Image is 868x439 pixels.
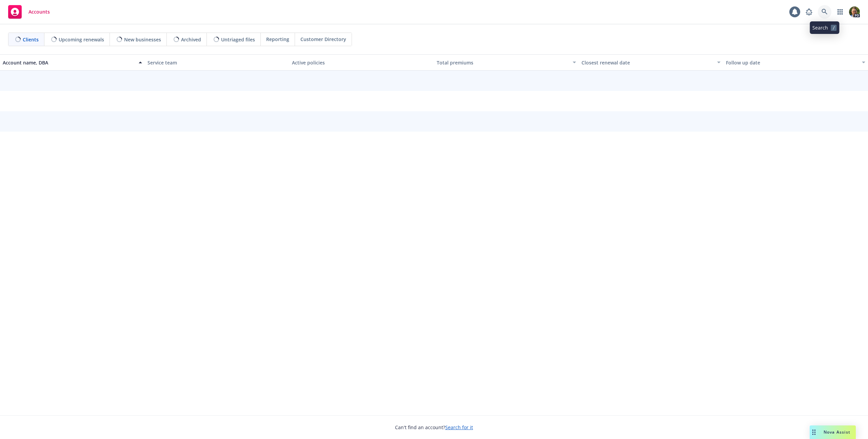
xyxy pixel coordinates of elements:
[266,36,289,43] span: Reporting
[181,36,201,43] span: Archived
[818,5,831,19] a: Search
[300,36,346,43] span: Customer Directory
[579,54,724,71] button: Closest renewal date
[28,9,50,15] span: Accounts
[23,36,39,43] span: Clients
[723,54,868,71] button: Follow up date
[145,54,290,71] button: Service team
[147,59,287,66] div: Service team
[292,59,431,66] div: Active policies
[289,54,434,71] button: Active policies
[810,425,856,439] button: Nova Assist
[221,36,255,43] span: Untriaged files
[445,424,473,431] a: Search for it
[833,5,847,19] a: Switch app
[124,36,161,43] span: New businesses
[5,2,53,21] a: Accounts
[802,5,816,19] a: Report a Bug
[849,6,860,17] img: photo
[581,59,713,66] div: Closest renewal date
[437,59,569,66] div: Total premiums
[824,429,850,435] span: Nova Assist
[3,59,135,66] div: Account name, DBA
[59,36,104,43] span: Upcoming renewals
[434,54,579,71] button: Total premiums
[395,424,473,431] span: Can't find an account?
[810,425,818,439] div: Drag to move
[726,59,858,66] div: Follow up date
